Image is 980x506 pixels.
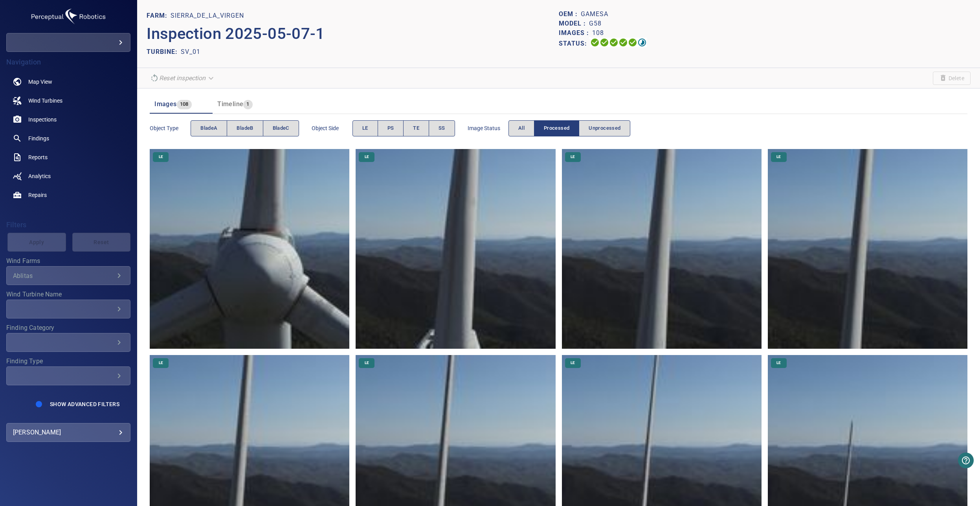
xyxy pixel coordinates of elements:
[590,38,600,47] svg: Uploading 100%
[508,120,534,136] button: All
[403,120,429,136] button: TE
[147,11,171,20] p: FARM:
[177,100,192,109] span: 108
[13,426,124,439] div: [PERSON_NAME]
[28,134,49,142] span: Findings
[191,120,299,136] div: objectType
[566,360,580,366] span: LE
[387,124,394,133] span: PS
[413,124,419,133] span: TE
[559,9,581,19] p: OEM :
[6,358,130,364] label: Finding Type
[147,47,181,57] p: TURBINE:
[6,167,130,186] a: analytics noActive
[191,120,227,136] button: bladeA
[559,38,590,49] p: Status:
[534,120,579,136] button: Processed
[544,124,569,133] span: Processed
[6,325,130,331] label: Finding Category
[29,6,108,27] img: galventus-logo
[637,38,647,47] svg: Classification 94%
[28,191,47,199] span: Repairs
[429,120,455,136] button: SS
[6,366,130,385] div: Finding Type
[312,124,352,132] span: Object Side
[6,110,130,129] a: inspections noActive
[559,19,589,28] p: Model :
[6,221,130,229] h4: Filters
[6,148,130,167] a: reports noActive
[273,124,289,133] span: bladeC
[200,124,217,133] span: bladeA
[150,124,191,132] span: Object type
[28,116,57,123] span: Inspections
[581,9,608,19] p: Gamesa
[772,360,785,366] span: LE
[6,72,130,91] a: map noActive
[628,38,637,47] svg: Matching 100%
[28,153,48,161] span: Reports
[227,120,263,136] button: bladeB
[352,120,378,136] button: LE
[352,120,455,136] div: objectSide
[263,120,299,136] button: bladeC
[589,124,620,133] span: Unprocessed
[45,398,124,410] button: Show Advanced Filters
[147,71,218,85] div: Reset inspection
[6,333,130,352] div: Finding Category
[154,154,168,160] span: LE
[362,124,368,133] span: LE
[181,47,200,57] p: SV_01
[147,22,558,46] p: Inspection 2025-05-07-1
[518,124,525,133] span: All
[579,120,630,136] button: Unprocessed
[439,124,445,133] span: SS
[50,401,119,407] span: Show Advanced Filters
[468,124,508,132] span: Image Status
[28,78,52,86] span: Map View
[217,100,243,108] span: Timeline
[237,124,253,133] span: bladeB
[589,19,602,28] p: G58
[28,172,51,180] span: Analytics
[600,38,609,47] svg: Data Formatted 100%
[360,360,374,366] span: LE
[609,38,618,47] svg: Selecting 100%
[559,28,592,38] p: Images :
[154,100,176,108] span: Images
[171,11,244,20] p: Sierra_de_la_Virgen
[6,58,130,66] h4: Navigation
[6,91,130,110] a: windturbines noActive
[592,28,604,38] p: 108
[508,120,631,136] div: imageStatus
[772,154,785,160] span: LE
[243,100,252,109] span: 1
[378,120,404,136] button: PS
[6,291,130,298] label: Wind Turbine Name
[6,300,130,318] div: Wind Turbine Name
[360,154,374,160] span: LE
[154,360,168,366] span: LE
[566,154,580,160] span: LE
[159,74,206,82] em: Reset inspection
[6,258,130,264] label: Wind Farms
[6,33,130,52] div: galventus
[28,97,62,105] span: Wind Turbines
[6,186,130,204] a: repairs noActive
[933,72,971,85] span: Unable to delete the inspection due to its current status
[147,71,218,85] div: Unable to reset the inspection due to its current status
[6,266,130,285] div: Wind Farms
[13,272,114,280] div: Ablitas
[618,38,628,47] svg: ML Processing 100%
[6,129,130,148] a: findings noActive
